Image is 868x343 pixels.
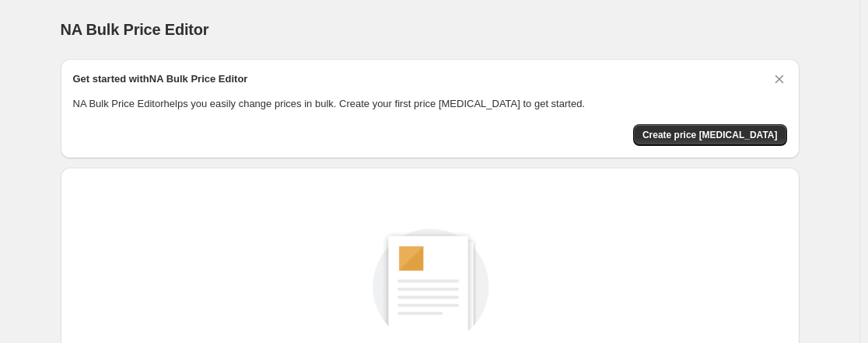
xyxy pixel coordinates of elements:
[73,71,248,87] h2: Get started with NA Bulk Price Editor
[642,129,778,141] span: Create price [MEDICAL_DATA]
[633,124,787,146] button: Create price change job
[73,96,787,112] p: NA Bulk Price Editor helps you easily change prices in bulk. Create your first price [MEDICAL_DAT...
[61,21,209,38] span: NA Bulk Price Editor
[772,71,787,87] button: Dismiss card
